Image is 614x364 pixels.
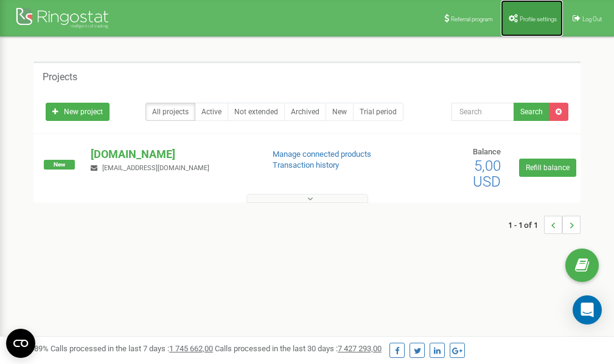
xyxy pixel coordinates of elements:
[51,344,213,353] span: Calls processed in the last 7 days :
[273,149,371,159] a: Manage connected products
[520,16,557,22] span: Profile settings
[273,160,339,170] a: Transaction history
[582,16,602,22] span: Log Out
[353,103,403,121] a: Trial period
[228,103,285,121] a: Not extended
[43,72,77,83] h5: Projects
[473,147,501,156] span: Balance
[326,103,354,121] a: New
[573,295,602,325] div: Open Intercom Messenger
[284,103,326,121] a: Archived
[44,160,75,170] span: New
[508,204,581,246] nav: ...
[451,16,493,22] span: Referral program
[452,103,514,121] input: Search
[145,103,195,121] a: All projects
[91,146,253,162] p: [DOMAIN_NAME]
[215,344,382,353] span: Calls processed in the last 30 days :
[102,164,209,172] span: [EMAIL_ADDRESS][DOMAIN_NAME]
[508,216,544,234] span: 1 - 1 of 1
[338,344,382,353] u: 7 427 293,00
[514,103,549,121] button: Search
[169,344,213,353] u: 1 745 662,00
[46,103,110,121] a: New project
[473,157,501,190] span: 5,00 USD
[519,159,576,177] a: Refill balance
[195,103,228,121] a: Active
[6,329,35,358] button: Open CMP widget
